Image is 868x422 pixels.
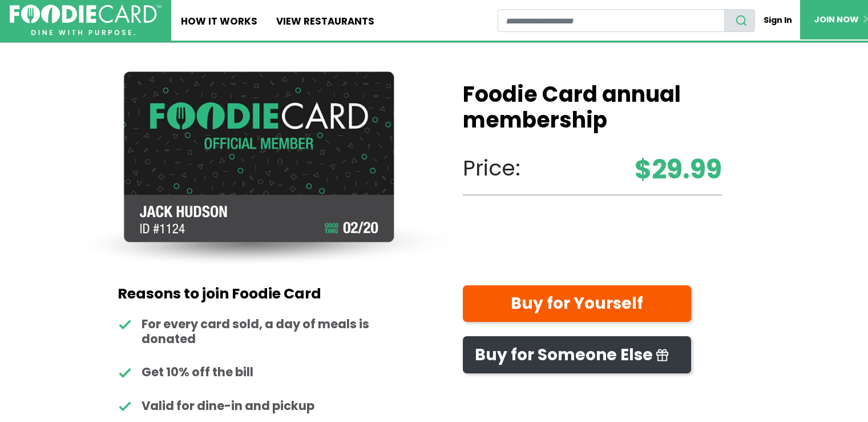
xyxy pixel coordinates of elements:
[463,81,722,133] h1: Foodie Card annual membership
[498,9,725,32] input: restaurant search
[724,9,755,32] button: search
[463,285,691,322] a: Buy for Yourself
[463,152,722,185] p: Price:
[118,285,386,302] h2: Reasons to join Foodie Card
[755,9,800,31] a: Sign In
[635,150,722,189] strong: $29.99
[118,317,386,345] li: For every card sold, a day of meals is donated
[118,365,386,379] li: Get 10% off the bill
[10,5,162,35] img: FoodieCard; Eat, Drink, Save, Donate
[118,399,386,413] li: Valid for dine-in and pickup
[463,336,691,373] a: Buy for Someone Else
